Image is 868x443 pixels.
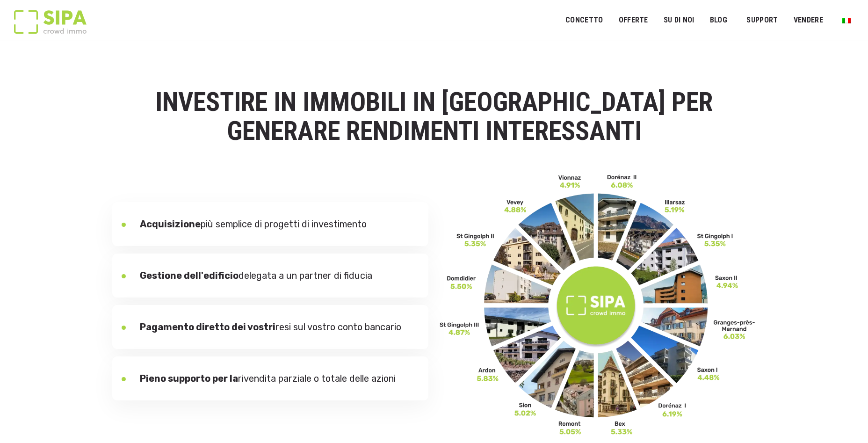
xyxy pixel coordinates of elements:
img: Ellipse-dot [122,223,126,227]
a: SU DI NOI [658,10,701,31]
b: Gestione dell'edificio [140,270,239,281]
a: Blog [704,10,734,31]
img: Ellipse-dot [122,274,126,278]
a: CONCETTO [559,10,609,31]
nav: Menu principale [565,8,854,32]
p: rivendita parziale o totale delle azioni [140,373,396,384]
a: offerte [612,10,654,31]
h1: INVESTIRE IN IMMOBILI IN [GEOGRAPHIC_DATA] PER GENERARE RENDIMENTI INTERESSANTI [153,88,715,145]
b: Pieno supporto per la [140,373,238,384]
b: Acquisizione [140,218,201,230]
img: Logo [14,10,87,34]
img: Italiano [842,18,851,23]
a: VENDERE [788,10,829,31]
a: SUPPORT [740,10,784,31]
p: delegata a un partner di fiducia [140,270,372,281]
img: Ellipse-dot [122,377,126,381]
img: Ellipse-dot [122,326,126,330]
p: più semplice di progetti di investimento [140,218,367,230]
a: Passa a [836,11,857,29]
b: Pagamento diretto dei vostri [140,321,275,333]
img: priorities [440,174,756,436]
p: resi sul vostro conto bancario [140,321,401,333]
